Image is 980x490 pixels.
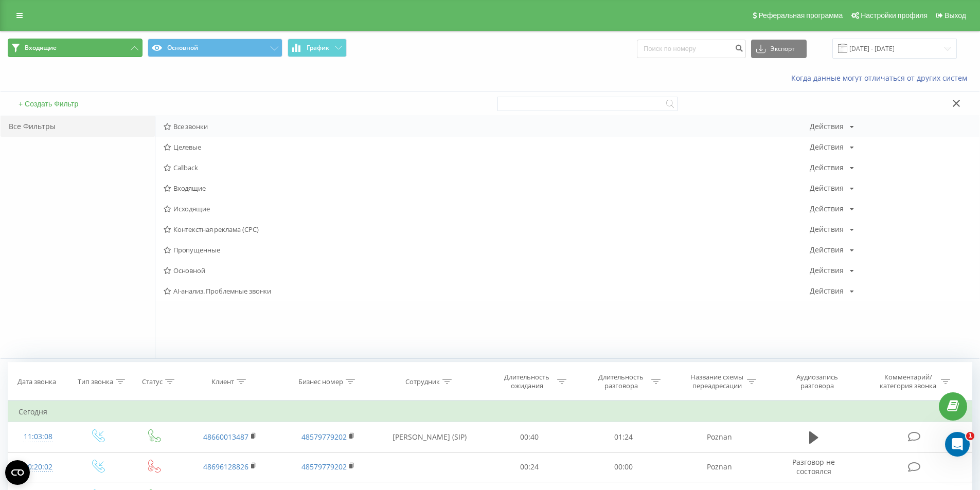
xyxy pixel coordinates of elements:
[164,226,810,233] span: Контекстная реклама (CPC)
[405,377,440,386] div: Сотрудник
[17,377,56,386] div: Дата звонка
[211,377,234,386] div: Клиент
[483,452,577,482] td: 00:24
[594,373,649,390] div: Длительность разговора
[810,123,844,130] div: Действия
[810,185,844,192] div: Действия
[288,39,347,57] button: График
[783,373,850,390] div: Аудиозапись разговора
[15,99,81,108] button: + Создать Фильтр
[689,373,744,390] div: Название схемы переадресации
[810,226,844,233] div: Действия
[164,164,810,171] span: Callback
[25,44,57,52] span: Входящие
[810,267,844,274] div: Действия
[810,287,844,295] div: Действия
[8,402,972,422] td: Сегодня
[377,422,483,452] td: [PERSON_NAME] (SIP)
[949,99,964,110] button: Закрыть
[1,116,155,137] div: Все Фильтры
[301,462,347,471] a: 48579779202
[164,123,810,130] span: Все звонки
[810,205,844,212] div: Действия
[5,460,30,485] button: Open CMP widget
[810,143,844,151] div: Действия
[966,432,974,440] span: 1
[670,422,768,452] td: Poznan
[203,462,248,471] a: 48696128826
[878,373,938,390] div: Комментарий/категория звонка
[758,11,843,20] span: Реферальная программа
[670,452,768,482] td: Poznan
[8,39,142,57] button: Входящие
[810,246,844,253] div: Действия
[164,205,810,212] span: Исходящие
[810,164,844,171] div: Действия
[203,432,248,442] a: 48660013487
[19,457,58,477] div: 10:20:02
[164,143,810,151] span: Целевые
[307,44,329,51] span: График
[164,287,810,295] span: AI-анализ. Проблемные звонки
[792,457,835,476] span: Разговор не состоялся
[577,452,671,482] td: 00:00
[164,185,810,192] span: Входящие
[945,432,970,457] iframe: Intercom live chat
[78,377,113,386] div: Тип звонка
[945,11,966,20] span: Выход
[164,246,810,253] span: Пропущенные
[483,422,577,452] td: 00:40
[751,40,807,58] button: Экспорт
[500,373,555,390] div: Длительность ожидания
[577,422,671,452] td: 01:24
[148,39,282,57] button: Основной
[164,267,810,274] span: Основной
[19,427,58,447] div: 11:03:08
[142,377,163,386] div: Статус
[637,40,746,58] input: Поиск по номеру
[791,73,972,83] a: Когда данные могут отличаться от других систем
[861,11,928,20] span: Настройки профиля
[301,432,347,442] a: 48579779202
[298,377,343,386] div: Бизнес номер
